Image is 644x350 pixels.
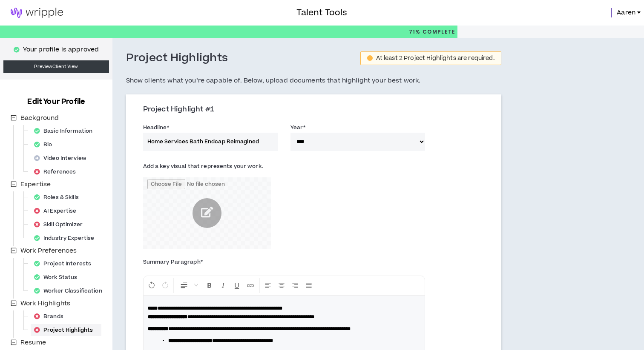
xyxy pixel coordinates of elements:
[19,179,52,190] span: Expertise
[19,246,78,256] span: Work Preferences
[31,152,95,164] div: Video Interview
[31,219,91,230] div: Skill Optimizer
[11,339,17,345] span: minus-square
[20,114,59,122] span: Background
[290,121,306,134] label: Year
[230,278,243,293] button: Format Underline
[126,76,501,86] h5: Show clients what you’re capable of. Below, upload documents that highlight your best work.
[217,278,230,293] button: Format Italics
[31,139,61,151] div: Bio
[145,278,158,293] button: Undo
[143,255,203,269] label: Summary Paragraph
[31,125,101,137] div: Basic Information
[20,180,51,189] span: Expertise
[31,166,84,178] div: References
[11,248,17,253] span: minus-square
[9,321,29,341] iframe: Intercom live chat
[143,121,169,134] label: Headline
[126,51,228,65] h3: Project Highlights
[421,28,456,36] span: Complete
[143,159,263,173] label: Add a key visual that represents your work.
[31,324,101,336] div: Project Highlights
[203,278,216,293] button: Format Bold
[31,310,72,322] div: Brands
[11,300,17,306] span: minus-square
[11,115,17,121] span: minus-square
[302,278,315,293] button: Justify Align
[617,8,635,17] span: Aaren
[296,6,347,19] h3: Talent Tools
[20,246,77,255] span: Work Preferences
[3,60,109,73] a: PreviewClient View
[11,181,17,187] span: minus-square
[275,278,288,293] button: Center Align
[289,278,302,293] button: Right Align
[19,299,72,309] span: Work Highlights
[23,45,99,54] p: Your profile is approved
[143,133,278,151] input: Case Study Headline
[19,113,60,123] span: Background
[31,232,103,244] div: Industry Expertise
[409,26,456,38] p: 71%
[367,55,373,61] span: exclamation-circle
[31,271,86,283] div: Work Status
[244,278,257,293] button: Insert Link
[31,258,100,270] div: Project Interests
[31,191,87,203] div: Roles & Skills
[31,285,111,297] div: Worker Classification
[31,205,85,217] div: AI Expertise
[376,55,494,61] div: At least 2 Project Highlights are required.
[143,105,491,114] h3: Project Highlight #1
[20,338,46,347] span: Resume
[19,338,48,348] span: Resume
[159,278,172,293] button: Redo
[24,97,88,107] h3: Edit Your Profile
[262,278,274,293] button: Left Align
[20,299,70,308] span: Work Highlights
